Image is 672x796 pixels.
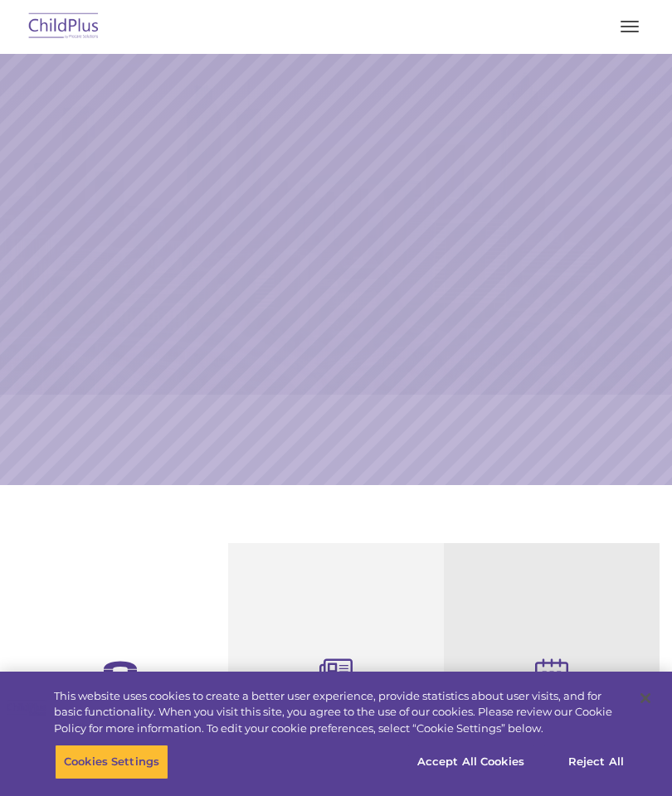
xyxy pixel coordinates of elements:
button: Reject All [544,745,648,779]
button: Cookies Settings [55,745,168,779]
a: Learn More [456,254,572,284]
button: Close [627,680,664,716]
button: Accept All Cookies [408,745,533,779]
div: This website uses cookies to create a better user experience, provide statistics about user visit... [54,688,626,737]
img: ChildPlus by Procare Solutions [25,7,103,46]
